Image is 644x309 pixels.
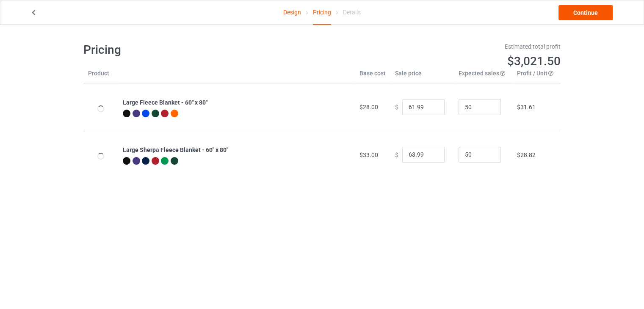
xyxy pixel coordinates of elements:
[395,151,398,158] span: $
[123,99,207,106] b: Large Fleece Blanket - 60" x 80"
[517,104,536,110] span: $31.61
[343,0,361,24] div: Details
[313,0,331,25] div: Pricing
[512,69,561,83] th: Profit / Unit
[83,69,118,83] th: Product
[517,152,536,158] span: $28.82
[558,5,613,20] a: Continue
[83,42,316,58] h1: Pricing
[395,104,398,110] span: $
[355,69,390,83] th: Base cost
[283,0,301,24] a: Design
[454,69,512,83] th: Expected sales
[359,104,378,110] span: $28.00
[507,54,561,68] span: $3,021.50
[328,42,561,51] div: Estimated total profit
[123,146,228,153] b: Large Sherpa Fleece Blanket - 60" x 80"
[390,69,454,83] th: Sale price
[359,152,378,158] span: $33.00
